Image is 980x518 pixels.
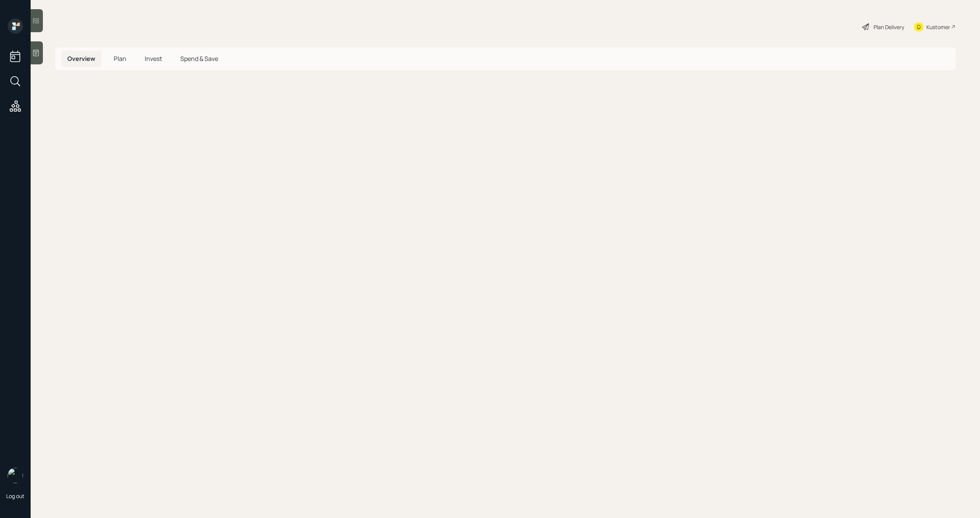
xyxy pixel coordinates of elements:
div: Log out [6,492,24,500]
span: Spend & Save [180,54,218,63]
img: michael-russo-headshot.png [8,468,23,483]
div: Plan Delivery [874,23,904,31]
span: Invest [145,54,162,63]
span: Overview [67,54,95,63]
div: Kustomer [926,23,950,31]
span: Plan [114,54,126,63]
